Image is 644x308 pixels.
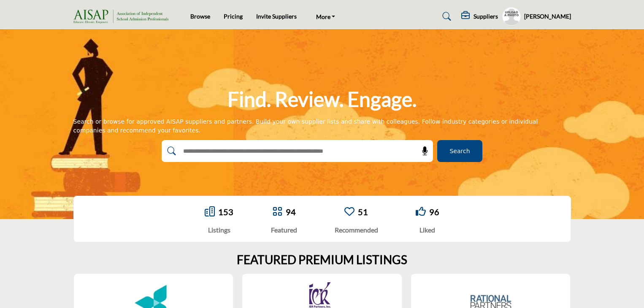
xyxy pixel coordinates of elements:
[461,11,498,22] div: Suppliers
[449,147,470,156] span: Search
[227,86,417,112] h1: Find. Review. Engage.
[416,206,426,216] i: Go to Liked
[237,253,407,267] h2: FEATURED PREMIUM LISTINGS
[205,225,233,235] div: Listings
[335,225,378,235] div: Recommended
[224,13,243,20] a: Pricing
[416,225,439,235] div: Liked
[73,10,173,24] img: Site Logo
[286,207,296,217] a: 94
[271,225,297,235] div: Featured
[310,11,341,22] a: More
[218,207,233,217] a: 153
[358,207,368,217] a: 51
[434,10,457,23] a: Search
[502,7,521,26] button: Show hide supplier dropdown
[73,117,571,135] div: Search or browse for approved AISAP suppliers and partners. Build your own supplier lists and sha...
[474,13,498,20] h5: Suppliers
[524,12,571,21] h5: [PERSON_NAME]
[190,13,210,20] a: Browse
[437,140,482,162] button: Search
[344,206,354,218] a: Go to Recommended
[272,206,282,218] a: Go to Featured
[256,13,297,20] a: Invite Suppliers
[429,207,439,217] a: 96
